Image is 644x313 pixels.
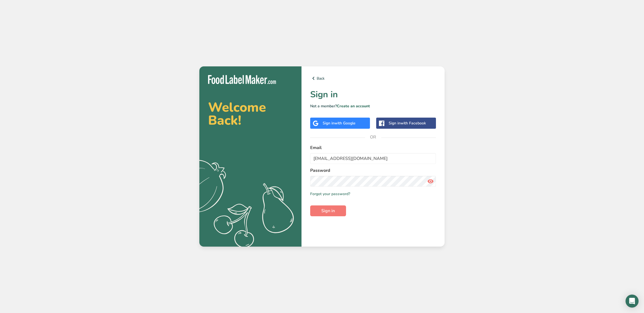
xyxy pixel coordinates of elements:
[400,121,426,126] span: with Facebook
[323,120,356,126] div: Sign in
[310,153,436,164] input: Enter Your Email
[626,295,639,308] div: Open Intercom Messenger
[310,75,436,82] a: Back
[321,208,335,214] span: Sign in
[337,104,370,109] a: Create an account
[310,205,346,216] button: Sign in
[389,120,426,126] div: Sign in
[310,167,436,174] label: Password
[334,121,356,126] span: with Google
[208,101,293,127] h2: Welcome Back!
[310,103,436,109] p: Not a member?
[310,88,436,101] h1: Sign in
[310,144,436,151] label: Email
[310,191,350,197] a: Forgot your password?
[365,129,381,145] span: OR
[208,75,276,84] img: Food Label Maker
